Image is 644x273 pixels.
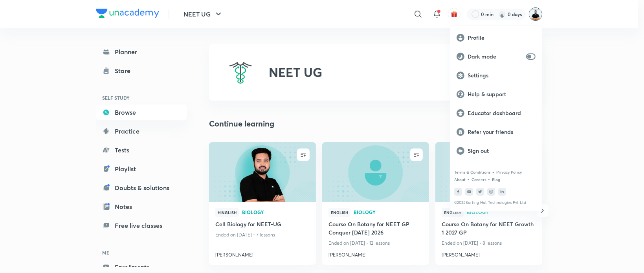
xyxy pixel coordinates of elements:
a: Profile [450,28,542,47]
p: Settings [468,72,536,79]
div: • [467,176,470,183]
p: Educator dashboard [468,110,536,117]
a: Terms & Conditions [454,170,490,174]
p: Profile [468,34,536,41]
div: • [492,169,495,176]
p: Dark mode [468,53,523,60]
a: Careers [472,177,486,182]
a: Educator dashboard [450,104,542,123]
a: About [454,177,466,182]
a: Privacy Policy [496,170,522,174]
a: Refer your friends [450,123,542,141]
p: © 2025 Sorting Hat Technologies Pvt Ltd [454,200,538,205]
p: Help & support [468,91,536,98]
a: Settings [450,66,542,85]
a: Help & support [450,85,542,104]
div: • [488,176,490,183]
p: Sign out [468,147,536,154]
a: Blog [492,177,500,182]
p: Refer your friends [468,128,536,136]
